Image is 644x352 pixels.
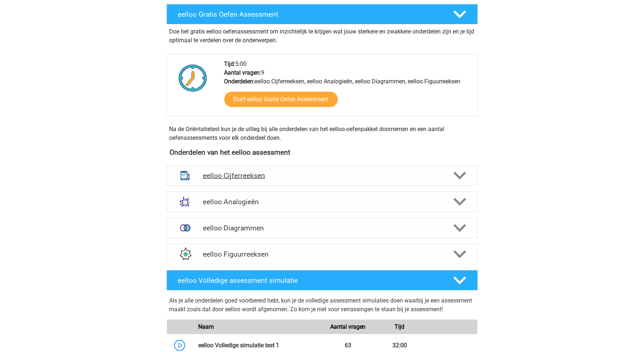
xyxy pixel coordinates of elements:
[176,166,195,185] img: cijferreeksen
[170,148,475,157] h4: Onderdelen van het eelloo assessment
[193,323,322,331] div: Naam
[224,92,338,107] a: Start eelloo Gratis Oefen Assessment
[164,165,481,186] a: cijferreeksen eelloo Cijferreeksen
[203,224,441,232] h4: eelloo Diagrammen
[178,10,441,19] h4: eelloo Gratis Oefen Assessment
[193,341,322,350] div: eelloo Volledige simulatie test 1
[164,4,481,24] a: eelloo Gratis Oefen Assessment
[164,270,481,290] a: eelloo Volledige assessment simulatie
[175,60,211,96] img: Klok
[374,323,425,331] div: Tijd
[167,125,478,142] div: Na de Oriëntatietest kun je de uitleg bij alle onderdelen van het eelloo-oefenpakket doornemen en...
[176,245,195,264] img: figuurreeksen
[322,323,373,331] div: Aantal vragen
[164,218,481,238] a: venn diagrammen eelloo Diagrammen
[164,191,481,212] a: analogieen eelloo Analogieën
[203,198,441,206] h4: eelloo Analogieën
[219,60,477,116] div: 5:00 9 eelloo Cijferreeksen, eelloo Analogieën, eelloo Diagrammen, eelloo Figuurreeksen
[176,192,195,211] img: analogieen
[224,78,255,85] b: Onderdelen:
[224,69,261,76] b: Aantal vragen:
[203,250,441,258] h4: eelloo Figuurreeksen
[176,218,195,237] img: venn diagrammen
[178,276,441,285] h4: eelloo Volledige assessment simulatie
[164,244,481,264] a: figuurreeksen eelloo Figuurreeksen
[167,24,478,45] div: Doe het gratis eelloo oefenassessment om inzichtelijk te krijgen wat jouw sterkere en zwakkere on...
[169,296,475,317] div: Als je alle onderdelen goed voorbereid hebt, kun je de volledige assessment simulaties doen waarb...
[203,171,441,180] h4: eelloo Cijferreeksen
[224,60,236,67] b: Tijd:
